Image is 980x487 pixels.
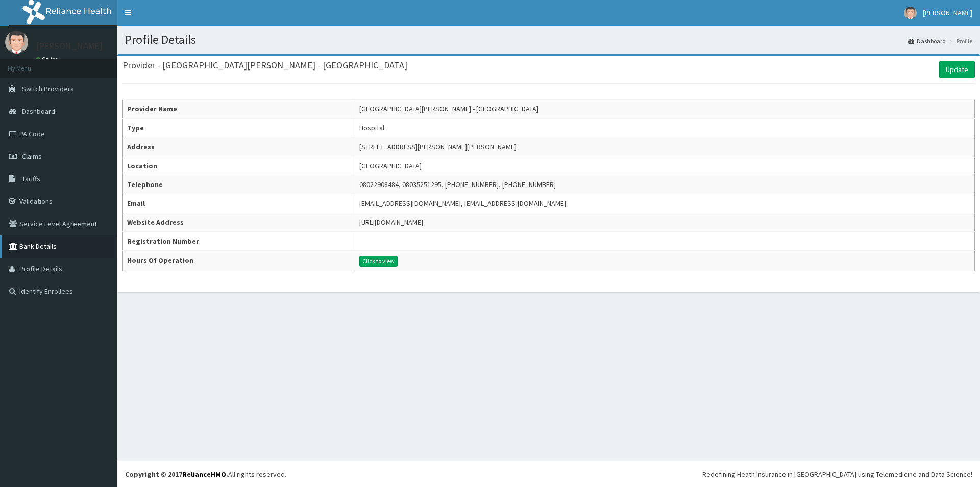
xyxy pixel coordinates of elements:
[182,470,226,479] a: RelianceHMO
[122,61,407,70] h3: Provider - [GEOGRAPHIC_DATA][PERSON_NAME] - [GEOGRAPHIC_DATA]
[123,213,355,232] th: Website Address
[359,198,566,208] div: [EMAIL_ADDRESS][DOMAIN_NAME], [EMAIL_ADDRESS][DOMAIN_NAME]
[123,175,355,194] th: Telephone
[123,251,355,271] th: Hours Of Operation
[36,56,60,63] a: Online
[702,469,972,479] div: Redefining Heath Insurance in [GEOGRAPHIC_DATA] using Telemedicine and Data Science!
[125,33,972,47] h1: Profile Details
[22,152,42,161] span: Claims
[22,107,55,116] span: Dashboard
[359,179,556,190] div: 08022908484, 08035251295, [PHONE_NUMBER], [PHONE_NUMBER]
[359,104,538,114] div: [GEOGRAPHIC_DATA][PERSON_NAME] - [GEOGRAPHIC_DATA]
[36,41,103,51] p: [PERSON_NAME]
[359,160,422,171] div: [GEOGRAPHIC_DATA]
[123,100,355,119] th: Provider Name
[359,142,517,152] div: [STREET_ADDRESS][PERSON_NAME][PERSON_NAME]
[947,37,972,45] li: Profile
[359,217,423,227] div: [URL][DOMAIN_NAME]
[908,37,946,45] a: Dashboard
[359,123,384,133] div: Hospital
[5,31,28,54] img: User Image
[125,470,228,479] strong: Copyright © 2017 .
[923,8,972,17] span: [PERSON_NAME]
[117,461,980,487] footer: All rights reserved.
[123,232,355,251] th: Registration Number
[939,61,975,78] a: Update
[123,156,355,175] th: Location
[904,7,917,19] img: User Image
[123,194,355,213] th: Email
[22,174,40,183] span: Tariffs
[359,256,398,267] button: Click to view
[22,84,74,94] span: Switch Providers
[123,119,355,137] th: Type
[123,137,355,156] th: Address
